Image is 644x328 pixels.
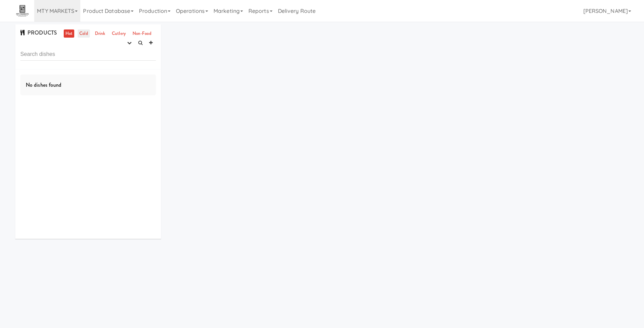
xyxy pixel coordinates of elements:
[110,29,127,38] a: Cutlery
[131,29,153,38] a: Non-Food
[20,48,156,61] input: Search dishes
[64,29,74,38] a: Hot
[15,5,29,17] img: Micromart
[20,29,57,37] span: PRODUCTS
[20,75,156,96] div: No dishes found
[78,29,89,38] a: Cold
[93,29,107,38] a: Drink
